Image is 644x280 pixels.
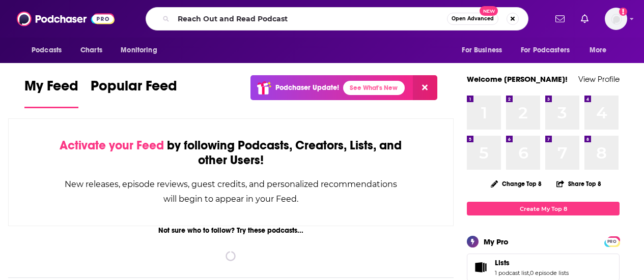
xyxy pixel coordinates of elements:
[590,43,607,57] span: More
[605,8,627,30] img: User Profile
[495,258,569,267] a: Lists
[606,237,618,245] a: PRO
[452,16,494,21] span: Open Advanced
[521,43,570,57] span: For Podcasters
[60,138,402,168] div: by following Podcasts, Creators, Lists, and other Users!
[121,43,157,57] span: Monitoring
[577,10,593,27] a: Show notifications dropdown
[17,9,115,28] img: Podchaser - Follow, Share and Rate Podcasts
[91,77,177,101] span: Popular Feed
[74,41,108,60] a: Charts
[605,8,627,30] span: Logged in as mdekoning
[447,13,498,25] button: Open AdvancedNew
[484,237,509,246] div: My Pro
[470,260,491,274] a: Lists
[462,43,502,57] span: For Business
[606,238,618,245] span: PRO
[60,138,164,153] span: Activate your Feed
[605,8,627,30] button: Show profile menu
[24,77,78,108] a: My Feed
[551,10,569,27] a: Show notifications dropdown
[114,41,170,60] button: open menu
[619,8,627,16] svg: Add a profile image
[495,258,510,267] span: Lists
[578,74,620,84] a: View Profile
[495,269,529,276] a: 1 podcast list
[467,74,568,84] a: Welcome [PERSON_NAME]!
[467,202,620,215] a: Create My Top 8
[32,43,62,57] span: Podcasts
[343,81,405,95] a: See What's New
[60,177,402,206] div: New releases, episode reviews, guest credits, and personalized recommendations will begin to appe...
[91,77,177,108] a: Popular Feed
[174,11,447,27] input: Search podcasts, credits, & more...
[80,43,102,57] span: Charts
[556,174,602,194] button: Share Top 8
[582,41,620,60] button: open menu
[8,226,454,235] div: Not sure who to follow? Try these podcasts...
[514,41,584,60] button: open menu
[485,177,548,190] button: Change Top 8
[24,77,78,101] span: My Feed
[480,6,498,16] span: New
[24,41,75,60] button: open menu
[530,269,569,276] a: 0 episode lists
[146,7,528,30] div: Search podcasts, credits, & more...
[529,269,530,276] span: ,
[275,83,339,92] p: Podchaser Update!
[455,41,515,60] button: open menu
